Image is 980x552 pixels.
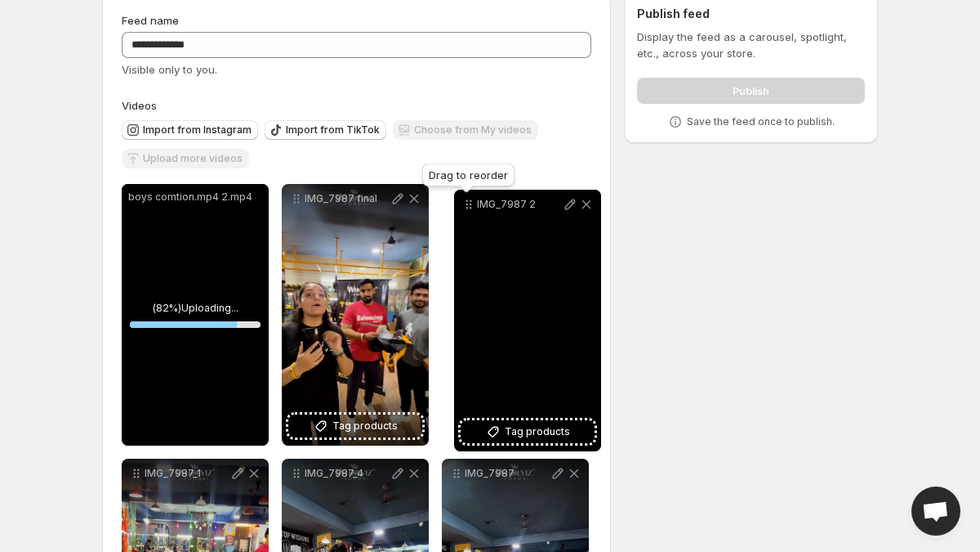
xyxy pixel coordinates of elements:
[477,198,562,211] p: IMG_7987 2
[128,191,262,204] p: boys comtion.mp4 2.mp4
[637,29,865,61] p: Display the feed as a carousel, spotlight, etc., across your store.
[465,467,550,480] p: IMG_7987
[143,123,252,137] span: Import from Instagram
[122,120,258,140] button: Import from Instagram
[145,467,229,480] p: IMG_7987_1
[637,6,865,22] h2: Publish feed
[286,123,380,137] span: Import from TikTok
[505,424,570,440] span: Tag products
[288,415,422,438] button: Tag products
[122,14,179,27] span: Feed name
[687,115,835,128] p: Save the feed once to publish.
[305,467,390,480] p: IMG_7987_4
[265,120,386,140] button: Import from TikTok
[122,99,157,112] span: Videos
[911,487,960,536] a: Open chat
[454,190,601,451] div: IMG_7987 2Tag products
[461,420,595,443] button: Tag products
[122,63,217,76] span: Visible only to you.
[332,418,398,434] span: Tag products
[282,184,429,446] div: IMG_7987 finalTag products
[305,192,390,205] p: IMG_7987 final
